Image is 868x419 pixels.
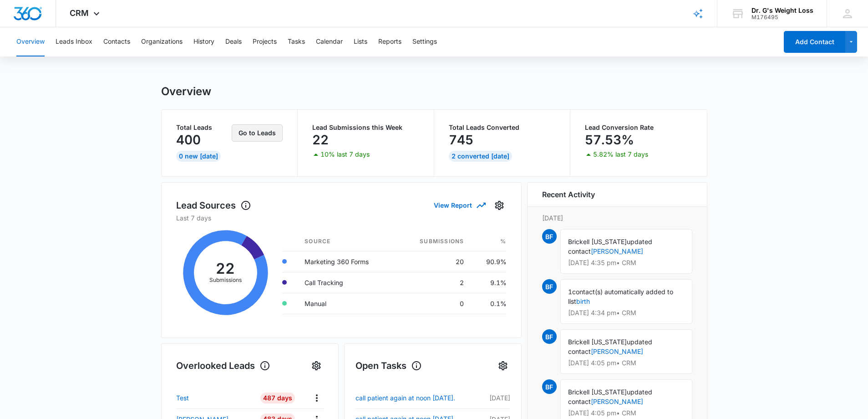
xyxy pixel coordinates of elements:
[751,14,813,20] div: account id
[397,272,471,293] td: 2
[176,133,201,147] p: 400
[542,213,692,223] p: [DATE]
[542,379,557,394] span: BF
[355,359,422,373] h1: Open Tasks
[161,85,211,98] h1: Overview
[70,8,89,18] span: CRM
[449,133,473,147] p: 745
[591,398,643,405] a: [PERSON_NAME]
[496,358,510,373] button: Settings
[176,393,253,403] a: Test
[176,393,189,403] p: Test
[459,393,510,403] p: [DATE]
[397,293,471,314] td: 0
[232,129,283,137] a: Go to Leads
[309,358,324,373] button: Settings
[297,232,397,251] th: Source
[397,251,471,272] td: 20
[193,27,214,56] button: History
[542,229,557,244] span: BF
[449,124,556,131] p: Total Leads Converted
[568,388,627,396] span: Brickell [US_STATE]
[56,27,92,56] button: Leads Inbox
[176,213,507,223] p: Last 7 days
[316,27,343,56] button: Calendar
[312,133,329,147] p: 22
[354,27,367,56] button: Lists
[176,124,230,131] p: Total Leads
[434,197,485,213] button: View Report
[751,7,813,14] div: account name
[471,293,506,314] td: 0.1%
[16,27,45,56] button: Overview
[176,199,251,212] h1: Lead Sources
[593,151,648,158] p: 5.82% last 7 days
[397,232,471,251] th: Submissions
[288,27,305,56] button: Tasks
[176,359,270,373] h1: Overlooked Leads
[103,27,130,56] button: Contacts
[449,151,512,162] div: 2 Converted [DATE]
[225,27,242,56] button: Deals
[312,124,419,131] p: Lead Submissions this Week
[542,329,557,344] span: BF
[378,27,401,56] button: Reports
[568,238,627,245] span: Brickell [US_STATE]
[568,410,685,416] p: [DATE] 4:05 pm • CRM
[568,260,685,266] p: [DATE] 4:35 pm • CRM
[591,347,643,355] a: [PERSON_NAME]
[492,198,507,213] button: Settings
[585,124,692,131] p: Lead Conversion Rate
[542,189,595,200] h6: Recent Activity
[297,272,397,293] td: Call Tracking
[591,247,643,255] a: [PERSON_NAME]
[253,27,277,56] button: Projects
[585,133,634,147] p: 57.53%
[412,27,437,56] button: Settings
[568,360,685,366] p: [DATE] 4:05 pm • CRM
[568,288,673,305] span: contact(s) automatically added to list
[576,297,590,305] a: birth
[568,338,627,346] span: Brickell [US_STATE]
[355,393,459,404] a: call patient again at noon [DATE].
[176,151,221,162] div: 0 New [DATE]
[141,27,183,56] button: Organizations
[297,251,397,272] td: Marketing 360 Forms
[784,31,845,53] button: Add Contact
[568,288,572,296] span: 1
[232,124,283,142] button: Go to Leads
[542,279,557,294] span: BF
[310,391,324,405] button: Actions
[471,251,506,272] td: 90.9%
[471,272,506,293] td: 9.1%
[297,293,397,314] td: Manual
[260,393,295,404] div: 487 Days
[471,232,506,251] th: %
[568,310,685,316] p: [DATE] 4:34 pm • CRM
[320,151,370,158] p: 10% last 7 days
